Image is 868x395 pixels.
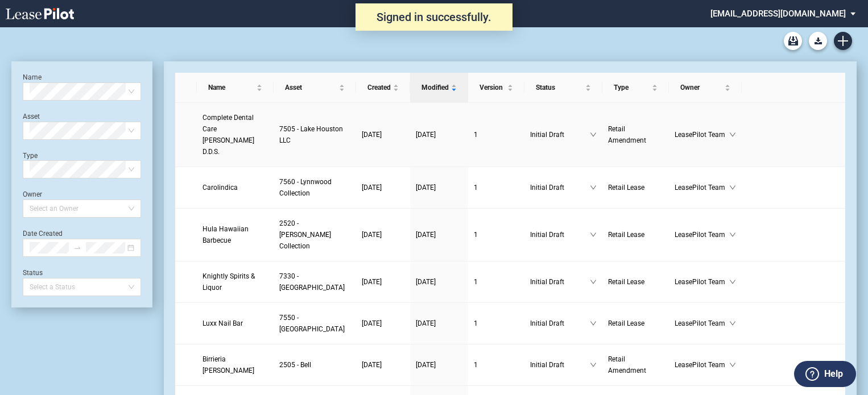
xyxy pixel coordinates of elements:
[608,184,644,192] span: Retail Lease
[23,269,43,277] label: Status
[474,319,478,327] span: 1
[285,82,337,93] span: Asset
[608,229,663,240] a: Retail Lease
[23,230,63,238] label: Date Created
[474,182,519,193] a: 1
[809,32,827,50] button: Download Blank Form
[468,73,524,103] th: Version
[416,229,462,240] a: [DATE]
[202,225,249,244] span: Hula Hawaiian Barbecue
[362,184,382,192] span: [DATE]
[23,152,38,160] label: Type
[416,184,436,192] span: [DATE]
[416,231,436,239] span: [DATE]
[530,129,590,140] span: Initial Draft
[202,182,268,193] a: Carolindica
[474,361,478,369] span: 1
[608,355,646,375] span: Retail Amendment
[669,73,742,103] th: Owner
[202,355,254,375] span: Birrieria Esquivel
[675,182,729,193] span: LeasePilot Team
[608,354,663,376] a: Retail Amendment
[675,276,729,288] span: LeasePilot Team
[279,218,350,252] a: 2520 - [PERSON_NAME] Collection
[279,178,332,197] span: 7560 - Lynnwood Collection
[279,314,345,333] span: 7550 - Lovers Lane
[614,82,650,93] span: Type
[202,184,238,192] span: Carolindica
[202,114,254,156] span: Complete Dental Care Dr. Csengery D.D.S.
[279,272,345,292] span: 7330 - Fountains West
[362,361,382,369] span: [DATE]
[421,82,449,93] span: Modified
[608,125,646,144] span: Retail Amendment
[202,272,255,292] span: Knightly Spirits & Liquor
[202,318,268,329] a: Luxx Nail Bar
[530,359,590,371] span: Initial Draft
[416,182,462,193] a: [DATE]
[784,32,802,50] a: Archive
[474,231,478,239] span: 1
[824,367,843,381] label: Help
[202,319,243,327] span: Luxx Nail Bar
[410,73,468,103] th: Modified
[362,182,404,193] a: [DATE]
[356,73,410,103] th: Created
[362,359,404,371] a: [DATE]
[367,82,391,93] span: Created
[608,123,663,146] a: Retail Amendment
[675,359,729,371] span: LeasePilot Team
[590,131,597,138] span: down
[274,73,356,103] th: Asset
[279,219,331,250] span: 2520 - Cordova Collection
[729,278,736,285] span: down
[675,318,729,329] span: LeasePilot Team
[279,176,350,199] a: 7560 - Lynnwood Collection
[474,131,478,139] span: 1
[590,320,597,327] span: down
[279,271,350,293] a: 7330 - [GEOGRAPHIC_DATA]
[362,131,382,139] span: [DATE]
[279,361,311,369] span: 2505 - Bell
[794,361,856,387] button: Help
[362,231,382,239] span: [DATE]
[474,276,519,288] a: 1
[608,318,663,329] a: Retail Lease
[23,73,42,81] label: Name
[590,278,597,285] span: down
[362,129,404,140] a: [DATE]
[23,190,42,198] label: Owner
[834,32,852,50] a: Create new document
[416,276,462,288] a: [DATE]
[675,229,729,240] span: LeasePilot Team
[362,276,404,288] a: [DATE]
[608,278,644,286] span: Retail Lease
[416,319,436,327] span: [DATE]
[530,182,590,193] span: Initial Draft
[474,229,519,240] a: 1
[602,73,669,103] th: Type
[362,318,404,329] a: [DATE]
[530,276,590,288] span: Initial Draft
[729,131,736,138] span: down
[474,278,478,286] span: 1
[202,112,268,157] a: Complete Dental Care [PERSON_NAME] D.D.S.
[416,131,436,139] span: [DATE]
[675,129,729,140] span: LeasePilot Team
[680,82,722,93] span: Owner
[208,82,254,93] span: Name
[202,223,268,246] a: Hula Hawaiian Barbecue
[805,32,830,50] md-menu: Download Blank Form List
[416,361,436,369] span: [DATE]
[416,129,462,140] a: [DATE]
[362,229,404,240] a: [DATE]
[416,278,436,286] span: [DATE]
[530,229,590,240] span: Initial Draft
[279,123,350,146] a: 7505 - Lake Houston LLC
[202,354,268,376] a: Birrieria [PERSON_NAME]
[729,184,736,191] span: down
[590,231,597,238] span: down
[530,318,590,329] span: Initial Draft
[474,184,478,192] span: 1
[474,359,519,371] a: 1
